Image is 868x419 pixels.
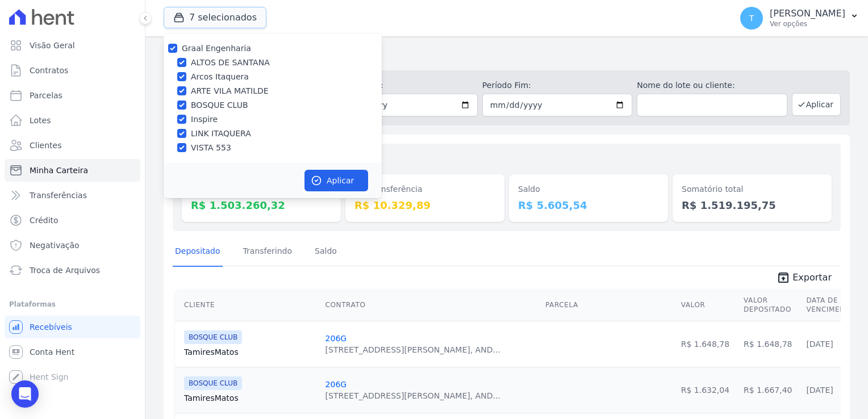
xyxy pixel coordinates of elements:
[191,114,218,125] label: Inspire
[30,115,51,126] span: Lotes
[11,380,39,408] div: Open Intercom Messenger
[777,271,790,284] i: unarchive
[5,34,140,57] a: Visão Geral
[637,79,787,91] label: Nome do lote ou cliente:
[191,85,269,97] label: ARTE VILA MATILDE
[682,198,823,213] dd: R$ 1.519.195,75
[770,8,845,19] p: [PERSON_NAME]
[518,183,659,195] dt: Saldo
[164,7,266,28] button: 7 selecionados
[182,44,251,53] label: Graal Engenharia
[770,19,845,28] p: Ver opções
[241,237,295,267] a: Transferindo
[739,321,802,367] td: R$ 1.648,78
[541,289,677,321] th: Parcela
[5,109,140,132] a: Lotes
[5,84,140,107] a: Parcelas
[677,367,739,413] td: R$ 1.632,04
[354,198,495,213] dd: R$ 10.329,89
[30,240,80,251] span: Negativação
[312,237,339,267] a: Saldo
[5,259,140,282] a: Troca de Arquivos
[30,90,62,101] span: Parcelas
[30,40,75,51] span: Visão Geral
[767,271,841,287] a: unarchive Exportar
[806,340,833,349] a: [DATE]
[30,65,68,76] span: Contratos
[30,346,74,358] span: Conta Hent
[802,289,859,321] th: Data de Vencimento
[325,334,347,343] a: 206G
[191,198,332,213] dd: R$ 1.503.260,32
[5,184,140,207] a: Transferências
[30,321,72,333] span: Recebíveis
[5,134,140,157] a: Clientes
[325,344,500,355] div: [STREET_ADDRESS][PERSON_NAME], AND...
[173,237,223,267] a: Depositado
[731,2,868,34] button: T [PERSON_NAME] Ver opções
[164,45,850,66] h2: Minha Carteira
[5,316,140,338] a: Recebíveis
[518,198,659,213] dd: R$ 5.605,54
[184,346,316,358] a: TamiresMatos
[792,271,832,284] span: Exportar
[30,140,61,151] span: Clientes
[739,289,802,321] th: Valor Depositado
[5,234,140,257] a: Negativação
[677,321,739,367] td: R$ 1.648,78
[30,165,88,176] span: Minha Carteira
[327,79,477,91] label: Período Inicío:
[325,390,500,401] div: [STREET_ADDRESS][PERSON_NAME], AND...
[749,14,754,22] span: T
[30,265,100,276] span: Troca de Arquivos
[304,170,368,191] button: Aplicar
[184,392,316,404] a: TamiresMatos
[191,57,270,69] label: ALTOS DE SANTANA
[184,376,242,390] span: BOSQUE CLUB
[682,183,823,195] dt: Somatório total
[677,289,739,321] th: Valor
[482,79,632,91] label: Período Fim:
[175,289,321,321] th: Cliente
[184,330,242,344] span: BOSQUE CLUB
[321,289,541,321] th: Contrato
[191,128,251,140] label: LINK ITAQUERA
[792,93,841,116] button: Aplicar
[191,71,249,83] label: Arcos Itaquera
[9,298,136,311] div: Plataformas
[5,159,140,182] a: Minha Carteira
[806,386,833,395] a: [DATE]
[354,183,495,195] dt: Em transferência
[191,142,231,154] label: VISTA 553
[30,215,59,226] span: Crédito
[5,341,140,363] a: Conta Hent
[5,209,140,232] a: Crédito
[30,190,87,201] span: Transferências
[739,367,802,413] td: R$ 1.667,40
[5,59,140,82] a: Contratos
[325,380,347,389] a: 206G
[191,99,248,111] label: BOSQUE CLUB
